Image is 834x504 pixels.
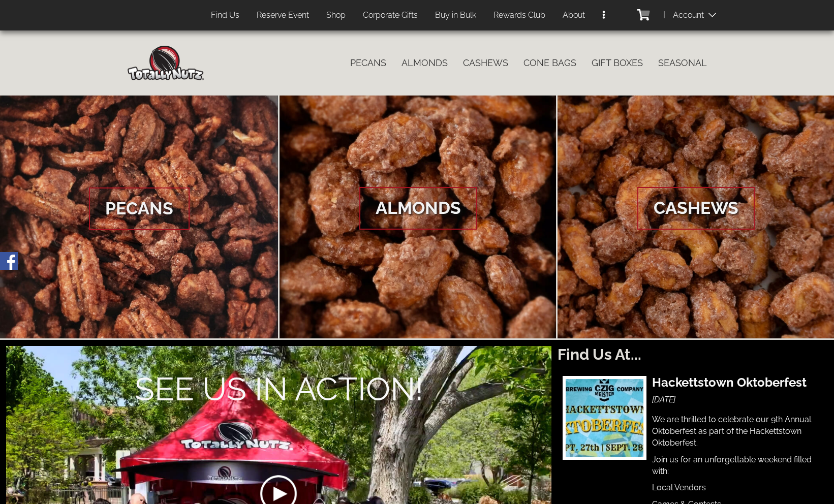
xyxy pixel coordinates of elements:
time: [DATE] [652,395,675,404]
a: Almonds [280,96,557,338]
a: Rewards Club [486,6,553,25]
span: Cashews [637,187,755,230]
span: Pecans [89,187,190,230]
h2: Find Us At... [558,346,828,363]
a: Reserve Event [249,6,317,25]
a: Cone Bags [516,52,584,74]
p: Join us for an unforgettable weekend filled with: [652,454,814,478]
p: Local Vendors [652,482,814,494]
a: Pecans [343,52,394,74]
h3: Hackettstown Oktoberfest [652,376,814,389]
img: Home [128,46,204,80]
p: We are thrilled to celebrate our 9th Annual Oktoberfest as part of the Hackettstown Oktoberfest. [652,414,814,449]
a: Find Us [203,6,247,25]
a: Gift Boxes [584,52,651,74]
a: Buy in Bulk [427,6,484,25]
a: Shop [319,6,353,25]
a: Cashews [455,52,516,74]
a: Almonds [394,52,455,74]
a: Corporate Gifts [355,6,425,25]
a: About [555,6,593,25]
span: Almonds [359,187,477,230]
a: Seasonal [651,52,715,74]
